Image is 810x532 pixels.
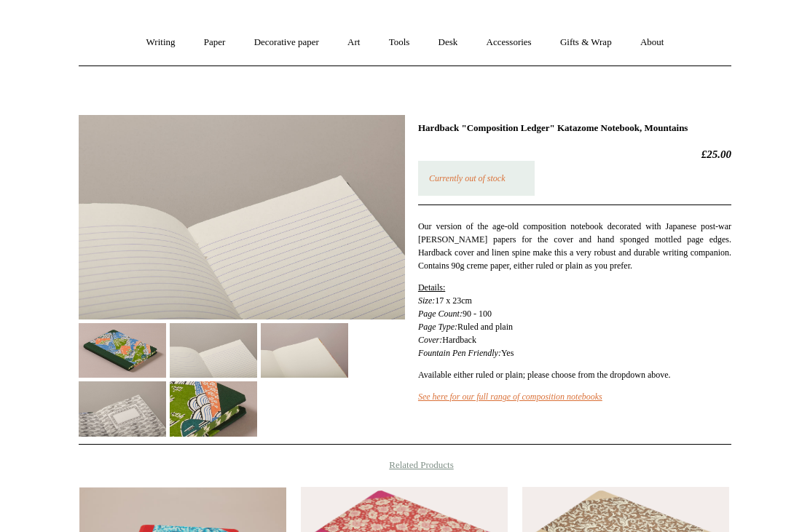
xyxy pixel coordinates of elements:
a: Paper [191,23,239,62]
em: Cover: [418,335,442,345]
span: Hardback [442,335,476,345]
a: Accessories [473,23,545,62]
em: Currently out of stock [429,173,506,183]
h2: £25.00 [418,148,731,161]
img: Hardback "Composition Ledger" Katazome Notebook, Mountains [79,323,166,378]
em: Page Type: [418,322,457,332]
h4: Related Products [41,459,769,471]
img: Hardback "Composition Ledger" Katazome Notebook, Mountains [170,323,257,378]
span: 90 - 100 [463,309,492,319]
img: Hardback "Composition Ledger" Katazome Notebook, Mountains [79,381,166,436]
p: Available either ruled or plain; please choose from the dropdown above. [418,368,731,381]
a: Gifts & Wrap [547,23,625,62]
a: Art [334,23,373,62]
p: Our version of the age-old composition notebook decorated with Japanese post-war [PERSON_NAME] pa... [418,220,731,272]
span: Details: [418,282,445,293]
em: Size: [418,295,435,306]
a: About [627,23,677,62]
a: Decorative paper [241,23,332,62]
img: Hardback "Composition Ledger" Katazome Notebook, Mountains [79,115,405,319]
em: Fountain Pen Friendly: [418,348,501,358]
a: See here for our full range of composition notebooks [418,392,602,402]
img: Hardback "Composition Ledger" Katazome Notebook, Mountains [261,323,348,378]
img: Hardback "Composition Ledger" Katazome Notebook, Mountains [170,381,257,436]
p: 17 x 23cm [418,281,731,360]
a: Writing [133,23,189,62]
span: Yes [501,348,514,358]
a: Desk [425,23,471,62]
h1: Hardback "Composition Ledger" Katazome Notebook, Mountains [418,122,731,134]
em: Page Count: [418,309,463,319]
span: Ruled and plain [457,322,513,332]
a: Tools [376,23,423,62]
